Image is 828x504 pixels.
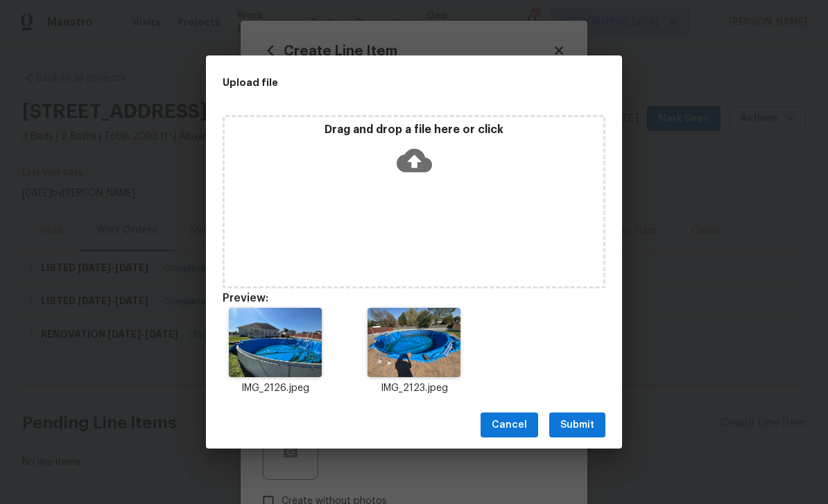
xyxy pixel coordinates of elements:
[223,75,543,90] h2: Upload file
[492,417,527,434] span: Cancel
[225,123,603,137] p: Drag and drop a file here or click
[223,381,328,396] p: IMG_2126.jpeg
[229,308,321,377] img: 9k=
[560,417,594,434] span: Submit
[361,381,467,396] p: IMG_2123.jpeg
[368,308,460,377] img: 9k=
[549,412,605,438] button: Submit
[481,412,538,438] button: Cancel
